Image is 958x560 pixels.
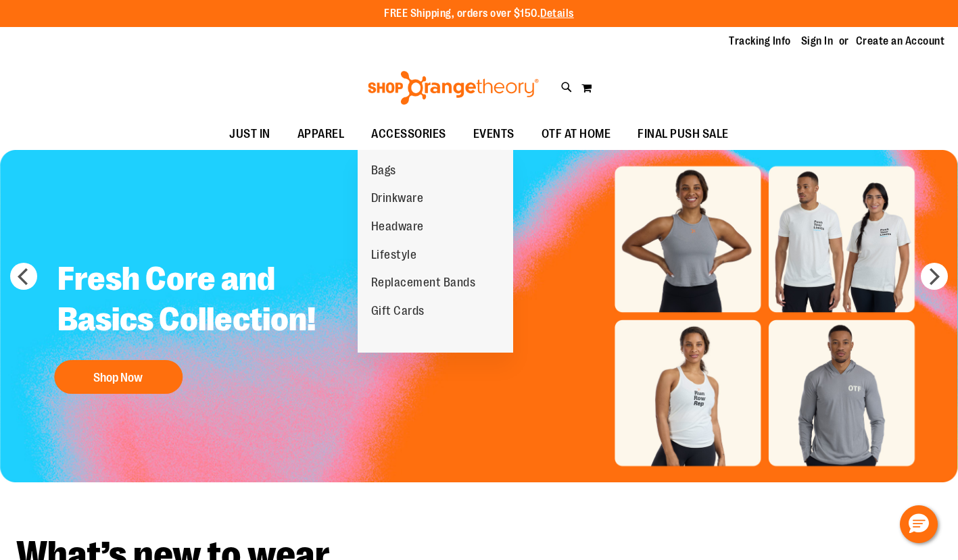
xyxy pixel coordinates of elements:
[229,119,270,149] span: JUST IN
[284,119,358,150] a: APPAREL
[54,360,183,394] button: Shop Now
[358,150,513,353] ul: ACCESSORIES
[358,157,410,185] a: Bags
[358,297,438,326] a: Gift Cards
[460,119,528,150] a: EVENTS
[900,505,938,543] button: Hello, have a question? Let’s chat.
[358,184,437,213] a: Drinkware
[297,119,345,149] span: APPAREL
[371,220,424,236] span: Headware
[528,119,625,150] a: OTF AT HOME
[371,191,424,208] span: Drinkware
[371,119,446,149] span: ACCESSORIES
[473,119,514,149] span: EVENTS
[216,119,284,150] a: JUST IN
[371,276,476,292] span: Replacement Bands
[371,248,417,265] span: Lifestyle
[358,269,489,297] a: Replacement Bands
[921,263,948,290] button: next
[358,213,437,241] a: Headware
[366,71,541,105] img: Shop Orangetheory
[358,119,460,150] a: ACCESSORIES
[47,249,383,353] h2: Fresh Core and Basics Collection!
[801,34,834,49] a: Sign In
[384,6,574,22] p: FREE Shipping, orders over $150.
[47,249,383,401] a: Fresh Core and Basics Collection! Shop Now
[371,304,425,321] span: Gift Cards
[10,263,37,290] button: prev
[856,34,945,49] a: Create an Account
[729,34,791,49] a: Tracking Info
[638,119,729,149] span: FINAL PUSH SALE
[542,119,611,149] span: OTF AT HOME
[624,119,742,150] a: FINAL PUSH SALE
[358,241,431,270] a: Lifestyle
[371,163,396,180] span: Bags
[540,7,574,20] a: Details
